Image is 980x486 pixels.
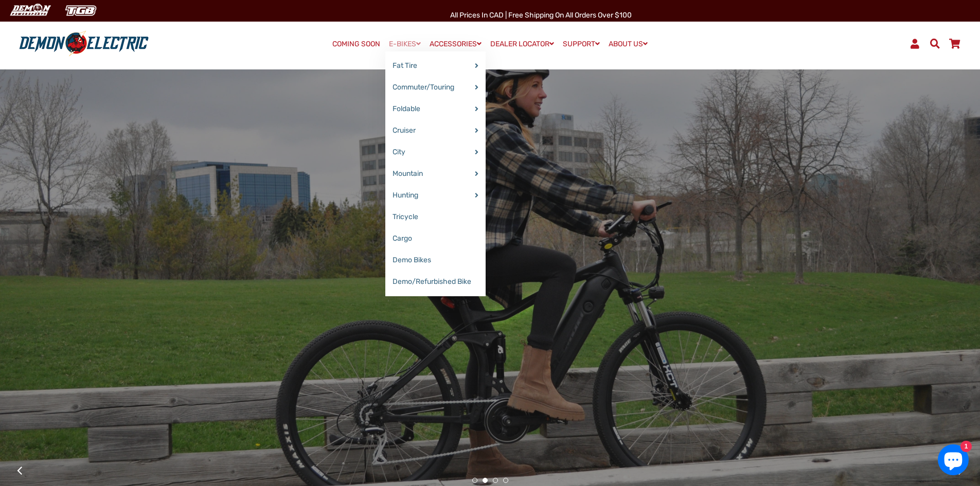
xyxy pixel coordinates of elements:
[385,98,486,120] a: Foldable
[472,478,477,483] button: 1 of 4
[385,37,424,51] a: E-BIKES
[450,11,632,20] span: All Prices in CAD | Free shipping on all orders over $100
[15,30,152,57] img: Demon Electric logo
[493,478,498,483] button: 3 of 4
[329,37,384,51] a: COMING SOON
[60,2,102,19] img: TGB Canada
[385,185,486,206] a: Hunting
[385,206,486,228] a: Tricycle
[935,444,972,478] inbox-online-store-chat: Shopify online store chat
[385,77,486,98] a: Commuter/Touring
[487,37,558,51] a: DEALER LOCATOR
[426,37,485,51] a: ACCESSORIES
[385,163,486,185] a: Mountain
[503,478,508,483] button: 4 of 4
[559,37,603,51] a: SUPPORT
[385,55,486,77] a: Fat Tire
[385,271,486,293] a: Demo/Refurbished Bike
[5,2,55,19] img: Demon Electric
[483,478,488,483] button: 2 of 4
[385,228,486,249] a: Cargo
[385,249,486,271] a: Demo Bikes
[385,141,486,163] a: City
[605,37,651,51] a: ABOUT US
[385,120,486,141] a: Cruiser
